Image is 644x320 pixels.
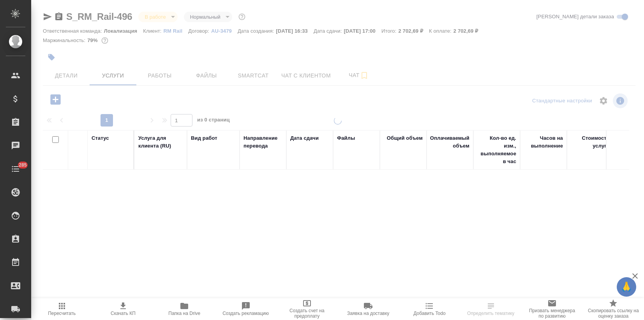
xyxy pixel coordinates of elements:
[31,298,92,320] button: Пересчитать
[617,277,636,297] button: 🙏
[168,311,200,316] span: Папка на Drive
[48,311,76,316] span: Пересчитать
[347,311,389,316] span: Заявка на доставку
[138,134,183,150] div: Услуга для клиента (RU)
[2,159,29,179] a: 285
[399,298,460,320] button: Добавить Todo
[337,134,355,142] div: Файлы
[521,298,582,320] button: Призвать менеджера по развитию
[526,308,578,319] span: Призвать менеджера по развитию
[571,134,610,150] div: Стоимость услуги
[583,298,644,320] button: Скопировать ссылку на оценку заказа
[338,298,399,320] button: Заявка на доставку
[588,308,639,319] span: Скопировать ссылку на оценку заказа
[191,134,217,142] div: Вид работ
[477,134,516,165] div: Кол-во ед. изм., выполняемое в час
[92,298,154,320] button: Скачать КП
[430,134,469,150] div: Оплачиваемый объем
[467,311,514,316] span: Определить тематику
[243,134,282,150] div: Направление перевода
[222,311,269,316] span: Создать рекламацию
[524,134,563,150] div: Часов на выполнение
[276,298,337,320] button: Создать счет на предоплату
[290,134,319,142] div: Дата сдачи
[92,134,109,142] div: Статус
[413,311,445,316] span: Добавить Todo
[620,279,633,295] span: 🙏
[281,308,333,319] span: Создать счет на предоплату
[387,134,423,142] div: Общий объем
[460,298,521,320] button: Определить тематику
[215,298,276,320] button: Создать рекламацию
[14,161,32,169] span: 285
[111,311,136,316] span: Скачать КП
[154,298,215,320] button: Папка на Drive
